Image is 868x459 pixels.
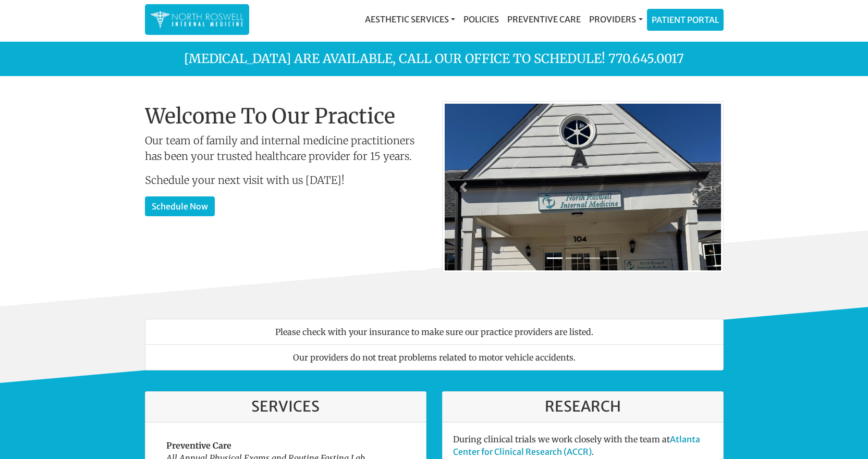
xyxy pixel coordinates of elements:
[145,344,724,370] li: Our providers do not treat problems related to motor vehicle accidents.
[145,104,426,129] h1: Welcome To Our Practice
[453,433,713,458] p: During clinical trials we work closely with the team at .
[453,434,700,457] a: Atlanta Center for Clinical Research (ACCR)
[459,9,503,30] a: Policies
[166,440,231,451] strong: Preventive Care
[137,49,731,68] p: [MEDICAL_DATA] are available, call our office to schedule! 770.645.0017
[145,133,426,164] p: Our team of family and internal medicine practitioners has been your trusted healthcare provider ...
[145,319,724,345] li: Please check with your insurance to make sure our practice providers are listed.
[156,398,415,416] h3: Services
[453,398,713,416] h3: Research
[361,9,459,30] a: Aesthetic Services
[585,9,646,30] a: Providers
[647,9,723,30] a: Patient Portal
[145,196,215,216] a: Schedule Now
[503,9,585,30] a: Preventive Care
[150,9,244,30] img: North Roswell Internal Medicine
[145,172,426,188] p: Schedule your next visit with us [DATE]!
